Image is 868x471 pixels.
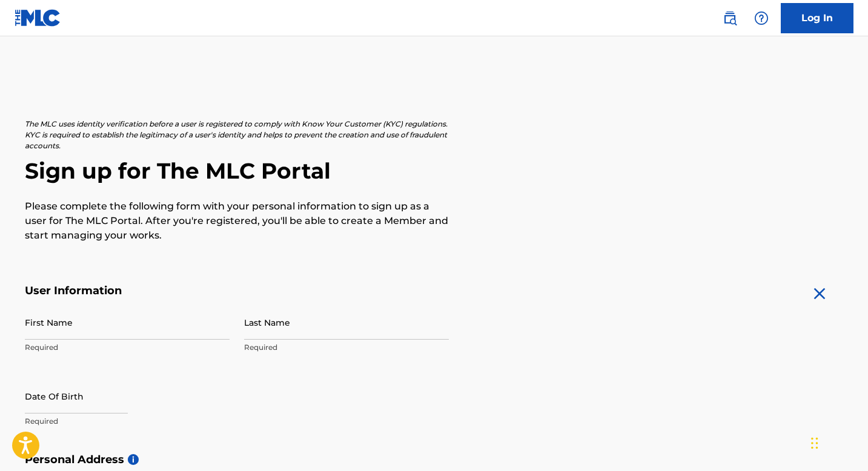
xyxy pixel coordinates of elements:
h5: User Information [25,284,449,298]
img: MLC Logo [15,9,61,27]
span: i [128,454,139,465]
img: help [754,11,769,25]
div: Help [749,6,774,30]
img: search [723,11,737,25]
h2: Sign up for The MLC Portal [25,157,844,185]
p: The MLC uses identity verification before a user is registered to comply with Know Your Customer ... [25,119,449,151]
h5: Personal Address [25,453,844,467]
div: Drag [811,425,818,461]
iframe: Chat Widget [807,413,868,471]
img: close [810,284,829,303]
p: Required [25,342,230,353]
p: Please complete the following form with your personal information to sign up as a user for The ML... [25,199,449,243]
p: Required [244,342,449,353]
p: Required [25,416,230,427]
a: Log In [781,3,853,33]
a: Public Search [718,6,742,30]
